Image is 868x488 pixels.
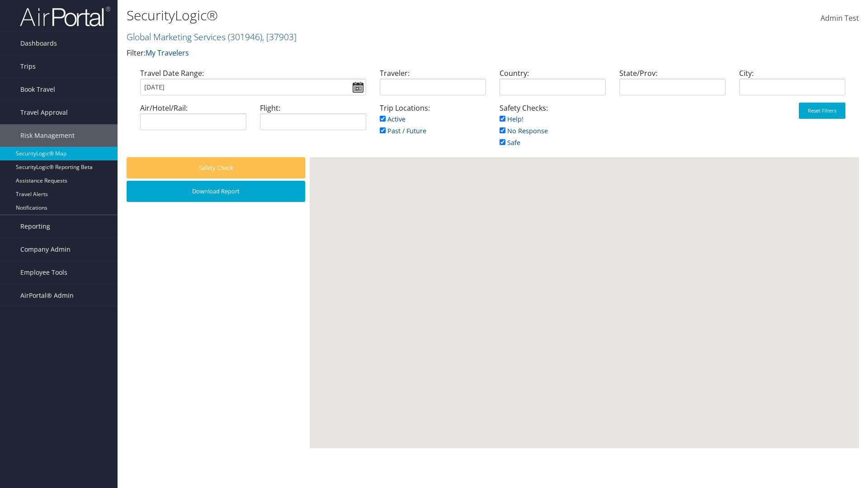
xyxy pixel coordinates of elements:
[373,68,493,103] div: Traveler:
[613,68,732,103] div: State/Prov:
[732,68,852,103] div: City:
[500,138,520,147] a: Safe
[20,284,74,307] span: AirPortal® Admin
[253,103,373,137] div: Flight:
[20,261,67,284] span: Employee Tools
[146,48,189,58] a: My Travelers
[20,55,36,78] span: Trips
[20,238,71,261] span: Company Admin
[133,68,373,103] div: Travel Date Range:
[127,6,615,25] h1: SecurityLogic®
[133,103,253,137] div: Air/Hotel/Rail:
[493,68,613,103] div: Country:
[493,103,613,157] div: Safety Checks:
[500,127,548,135] a: No Response
[20,124,75,147] span: Risk Management
[799,103,845,119] button: Reset Filters
[127,181,305,202] button: Download Report
[262,31,297,43] span: , [ 37903 ]
[20,101,68,124] span: Travel Approval
[127,157,305,178] button: Safety Check
[20,6,110,27] img: airportal-logo.png
[380,115,406,123] a: Active
[20,78,55,101] span: Book Travel
[20,32,57,55] span: Dashboards
[500,115,524,123] a: Help!
[373,103,493,145] div: Trip Locations:
[127,31,297,43] a: Global Marketing Services
[821,5,859,33] a: Admin Test
[821,13,859,23] span: Admin Test
[228,31,262,43] span: ( 301946 )
[127,47,615,59] p: Filter:
[380,127,426,135] a: Past / Future
[20,215,50,238] span: Reporting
